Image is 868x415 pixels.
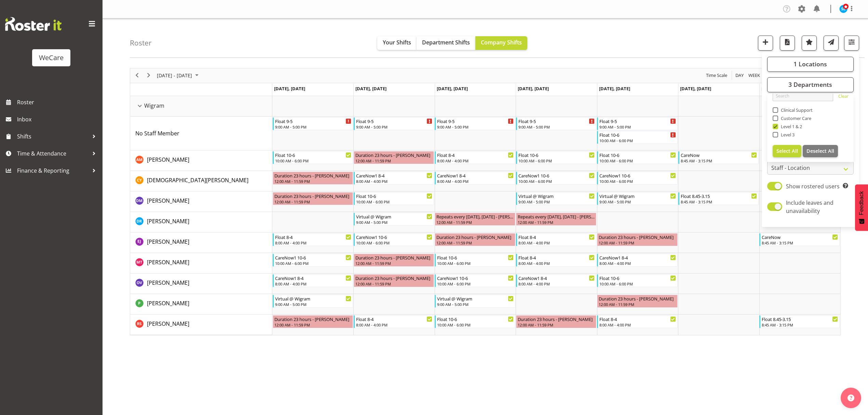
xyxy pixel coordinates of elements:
div: 8:00 AM - 4:00 PM [599,260,676,266]
div: Float 9-5 [518,118,595,124]
span: Feedback [858,191,865,215]
div: Float 10-6 [599,131,676,138]
div: Ashley Mendoza"s event - Duration 23 hours - Ashley Mendoza Begin From Tuesday, November 18, 2025... [354,151,434,164]
div: Christianna Yu"s event - CareNow1 8-4 Begin From Wednesday, November 19, 2025 at 8:00:00 AM GMT+1... [435,172,515,185]
div: 12:00 AM - 11:59 PM [436,219,513,225]
div: Ashley Mendoza"s event - Float 8-4 Begin From Wednesday, November 19, 2025 at 8:00:00 AM GMT+13:0... [435,151,515,164]
span: Time Scale [705,71,728,80]
div: Olive Vermazen"s event - Duration 23 hours - Olive Vermazen Begin From Tuesday, November 18, 2025... [354,274,434,287]
span: [DEMOGRAPHIC_DATA][PERSON_NAME] [147,176,248,184]
td: Ashley Mendoza resource [130,150,272,171]
div: 12:00 AM - 11:59 PM [355,260,432,266]
div: Virtual @ Wigram [275,295,351,302]
div: Ella Jarvis"s event - Float 8-4 Begin From Monday, November 17, 2025 at 8:00:00 AM GMT+13:00 Ends... [273,233,353,246]
span: Department Shifts [422,39,470,46]
div: Deepti Mahajan"s event - Float 10-6 Begin From Tuesday, November 18, 2025 at 10:00:00 AM GMT+13:0... [354,192,434,205]
div: No Staff Member"s event - Float 9-5 Begin From Friday, November 21, 2025 at 9:00:00 AM GMT+13:00 ... [597,117,677,130]
div: Ashley Mendoza"s event - Float 10-6 Begin From Thursday, November 20, 2025 at 10:00:00 AM GMT+13:... [516,151,596,164]
img: sarah-lamont10911.jpg [839,5,847,13]
span: Level 3 [778,132,795,137]
div: Olive Vermazen"s event - CareNow1 8-4 Begin From Thursday, November 20, 2025 at 8:00:00 AM GMT+13... [516,274,596,287]
div: Float 9-5 [599,118,676,124]
div: 10:00 AM - 6:00 PM [599,178,676,184]
div: Float 9-5 [275,118,351,124]
span: Finance & Reporting [17,165,89,176]
span: Roster [17,97,99,107]
div: Float 10-6 [599,275,676,281]
div: 12:00 AM - 11:59 PM [355,158,432,163]
div: 9:00 AM - 5:00 PM [275,124,351,130]
div: 8:00 AM - 4:00 PM [356,322,432,327]
span: [DATE], [DATE] [599,85,630,92]
button: Download a PDF of the roster according to the set date range. [780,36,795,51]
button: Deselect All [803,145,838,157]
div: CareNow1 10-6 [518,172,595,179]
span: Level 1 & 2 [778,124,802,129]
a: [PERSON_NAME] [147,299,189,307]
div: 9:00 AM - 5:00 PM [437,124,513,130]
button: Select All [773,145,802,157]
table: Timeline Week of November 17, 2025 [272,96,840,335]
div: Rhianne Sharples"s event - Float 8.45-3.15 Begin From Sunday, November 23, 2025 at 8:45:00 AM GMT... [759,315,840,328]
span: [DATE] - [DATE] [156,71,193,80]
div: Float 8.45-3.15 [681,192,757,199]
span: Your Shifts [383,39,411,46]
span: Include leaves and unavailability [786,199,833,215]
span: No Staff Member [135,130,179,137]
div: 10:00 AM - 6:00 PM [599,138,676,143]
div: 8:00 AM - 4:00 PM [518,240,595,245]
h4: Roster [130,39,152,47]
div: Float 8-4 [518,233,595,240]
div: 8:45 AM - 3:15 PM [681,158,757,163]
div: 8:00 AM - 4:00 PM [275,240,351,245]
button: 3 Departments [767,77,854,92]
div: CareNow [762,233,838,240]
span: [PERSON_NAME] [147,156,189,163]
div: 10:00 AM - 6:00 PM [518,158,595,163]
span: Shifts [17,131,89,142]
span: 3 Departments [788,80,832,89]
div: 10:00 AM - 6:00 PM [356,199,432,204]
div: 10:00 AM - 6:00 PM [437,260,513,266]
div: 8:00 AM - 4:00 PM [356,178,432,184]
button: Send a list of all shifts for the selected filtered period to all rostered employees. [824,36,839,51]
button: Your Shifts [377,36,417,50]
div: Virtual @ Wigram [518,192,595,199]
a: Clear [838,93,849,101]
span: [DATE], [DATE] [518,85,549,92]
div: 9:00 AM - 5:00 PM [275,302,351,307]
div: CareNow1 8-4 [275,275,351,281]
div: CareNow1 8-4 [599,254,676,261]
div: Olive Vermazen"s event - CareNow1 10-6 Begin From Wednesday, November 19, 2025 at 10:00:00 AM GMT... [435,274,515,287]
span: [DATE], [DATE] [761,85,792,92]
div: Duration 23 hours - [PERSON_NAME] [274,172,351,179]
img: help-xxl-2.png [847,394,854,401]
span: Customer Care [778,116,812,121]
div: Ella Jarvis"s event - Duration 23 hours - Ella Jarvis Begin From Wednesday, November 19, 2025 at ... [435,233,515,246]
td: No Staff Member resource [130,117,272,150]
div: 9:00 AM - 5:00 PM [518,124,595,130]
div: Float 10-6 [275,151,351,158]
button: Highlight an important date within the roster. [802,36,817,51]
div: Olive Vermazen"s event - Float 10-6 Begin From Friday, November 21, 2025 at 10:00:00 AM GMT+13:00... [597,274,677,287]
div: Deepti Raturi"s event - Repeats every wednesday, thursday - Deepti Raturi Begin From Wednesday, N... [435,213,515,226]
div: CareNow1 8-4 [356,172,432,179]
div: Rhianne Sharples"s event - Float 8-4 Begin From Tuesday, November 18, 2025 at 8:00:00 AM GMT+13:0... [354,315,434,328]
span: 1 Locations [794,60,827,68]
a: [PERSON_NAME] [147,258,189,266]
div: 12:00 AM - 11:59 PM [274,199,351,204]
div: Duration 23 hours - [PERSON_NAME] [355,151,432,158]
div: Monique Telford"s event - Float 10-6 Begin From Wednesday, November 19, 2025 at 10:00:00 AM GMT+1... [435,254,515,267]
span: [DATE], [DATE] [274,85,305,92]
td: Wigram resource [130,96,272,117]
span: Select All [776,148,798,154]
a: [PERSON_NAME] [147,197,189,205]
div: 10:00 AM - 6:00 PM [437,322,513,327]
div: Repeats every [DATE], [DATE] - [PERSON_NAME] [518,213,595,220]
div: CareNow1 10-6 [599,172,676,179]
div: No Staff Member"s event - Float 9-5 Begin From Monday, November 17, 2025 at 9:00:00 AM GMT+13:00 ... [273,117,353,130]
div: Christianna Yu"s event - CareNow1 8-4 Begin From Tuesday, November 18, 2025 at 8:00:00 AM GMT+13:... [354,172,434,185]
span: [PERSON_NAME] [147,217,189,225]
button: Next [144,71,153,80]
div: Deepti Raturi"s event - Repeats every wednesday, thursday - Deepti Raturi Begin From Thursday, No... [516,213,596,226]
